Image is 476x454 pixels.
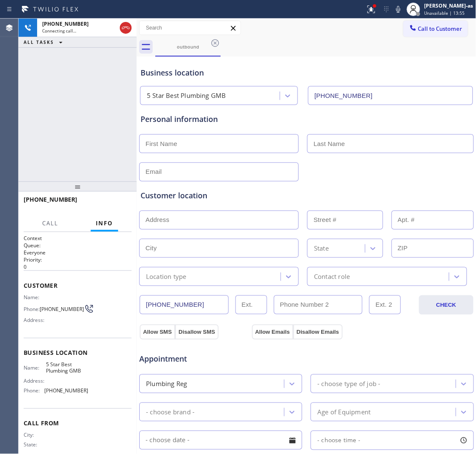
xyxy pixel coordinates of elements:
[24,249,132,256] p: Everyone
[24,419,132,427] span: Call From
[141,113,473,125] div: Personal information
[307,211,383,230] input: Street #
[91,215,118,232] button: Info
[44,388,89,394] span: [PHONE_NUMBER]
[252,324,293,340] button: Allow Emails
[24,242,132,249] h2: Queue:
[140,21,241,35] input: Search
[156,43,220,50] div: outbound
[146,407,195,417] div: - choose brand -
[146,272,187,281] div: Location type
[141,190,473,201] div: Customer location
[40,306,84,312] span: [PHONE_NUMBER]
[24,442,46,448] span: State:
[392,239,474,258] input: ZIP
[392,3,404,15] button: Mute
[24,235,132,242] h1: Context
[24,195,77,203] span: [PHONE_NUMBER]
[140,324,175,340] button: Allow SMS
[42,20,89,27] span: [PHONE_NUMBER]
[24,39,54,45] span: ALL TASKS
[425,10,465,16] span: Unavailable | 13:55
[42,219,58,227] span: Call
[175,324,219,340] button: Disallow SMS
[24,256,132,263] h2: Priority:
[24,263,132,270] p: 0
[274,295,363,314] input: Phone Number 2
[418,25,462,32] span: Call to Customer
[141,67,473,78] div: Business location
[140,295,229,314] input: Phone Number
[317,407,371,417] div: Age of Equipment
[19,37,71,47] button: ALL TASKS
[139,162,299,181] input: Email
[139,354,250,365] span: Appointment
[24,365,46,371] span: Name:
[139,431,302,450] input: - choose date -
[425,2,473,9] div: [PERSON_NAME]-as
[24,317,46,324] span: Address:
[42,28,76,34] span: Connecting call…
[139,211,299,230] input: Address
[403,21,468,37] button: Call to Customer
[96,219,113,227] span: Info
[46,362,88,375] span: 5 Star Best Plumbing GMB
[146,379,187,389] div: Plumbing Reg
[139,239,299,258] input: City
[147,91,226,101] div: 5 Star Best Plumbing GMB
[235,295,267,314] input: Ext.
[392,211,474,230] input: Apt. #
[37,215,63,232] button: Call
[24,432,46,438] span: City:
[307,134,473,153] input: Last Name
[120,22,132,34] button: Hang up
[24,281,132,289] span: Customer
[369,295,401,314] input: Ext. 2
[419,295,473,315] button: CHECK
[24,378,46,384] span: Address:
[314,272,350,281] div: Contact role
[317,379,380,389] div: - choose type of job -
[308,86,473,105] input: Phone Number
[314,243,329,253] div: State
[24,294,46,300] span: Name:
[24,306,40,312] span: Phone:
[293,324,343,340] button: Disallow Emails
[139,134,299,153] input: First Name
[24,388,44,394] span: Phone:
[317,436,360,444] span: - choose time -
[24,349,132,357] span: Business location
